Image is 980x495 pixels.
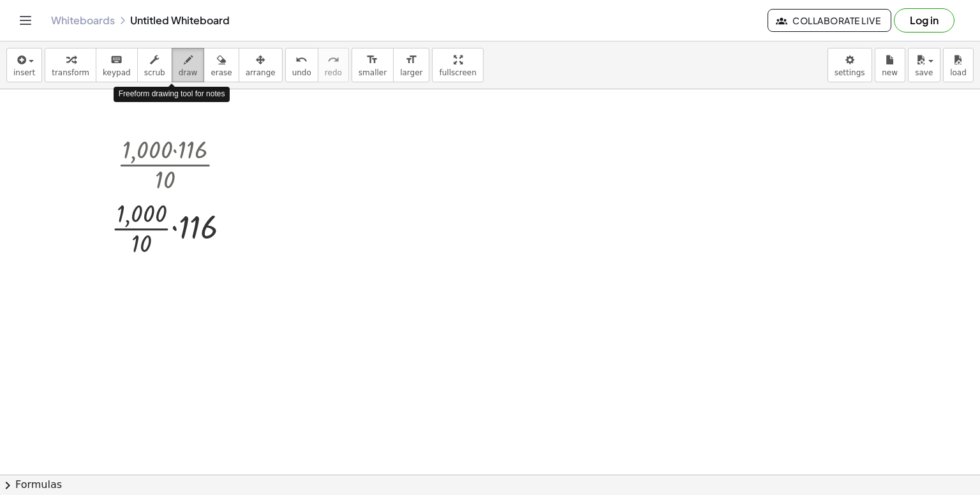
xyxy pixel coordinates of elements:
span: load [950,68,967,77]
button: draw [172,48,205,82]
button: insert [6,48,42,82]
button: keyboardkeypad [96,48,138,82]
button: Log in [894,8,954,33]
i: keyboard [110,52,122,68]
span: insert [13,68,35,77]
span: arrange [246,68,276,77]
button: Toggle navigation [15,10,36,31]
span: larger [400,68,422,77]
i: undo [295,52,308,68]
button: redoredo [318,48,349,82]
button: transform [45,48,96,82]
span: new [882,68,898,77]
span: draw [179,68,198,77]
i: redo [327,52,339,68]
span: transform [52,68,89,77]
span: redo [325,68,342,77]
span: settings [835,68,865,77]
button: format_sizelarger [393,48,429,82]
span: erase [211,68,232,77]
i: format_size [366,52,378,68]
button: scrub [137,48,172,82]
button: erase [204,48,239,82]
div: Freeform drawing tool for notes [114,87,230,101]
span: scrub [144,68,165,77]
a: Whiteboards [51,14,115,27]
span: smaller [359,68,387,77]
button: fullscreen [432,48,483,82]
button: format_sizesmaller [352,48,394,82]
span: Collaborate Live [778,15,880,26]
button: undoundo [285,48,318,82]
button: arrange [239,48,283,82]
button: Collaborate Live [768,9,891,32]
button: load [943,48,974,82]
span: save [915,68,933,77]
i: format_size [405,52,417,68]
button: new [875,48,905,82]
button: save [908,48,940,82]
span: undo [292,68,311,77]
span: keypad [103,68,131,77]
button: settings [828,48,872,82]
span: fullscreen [439,68,476,77]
